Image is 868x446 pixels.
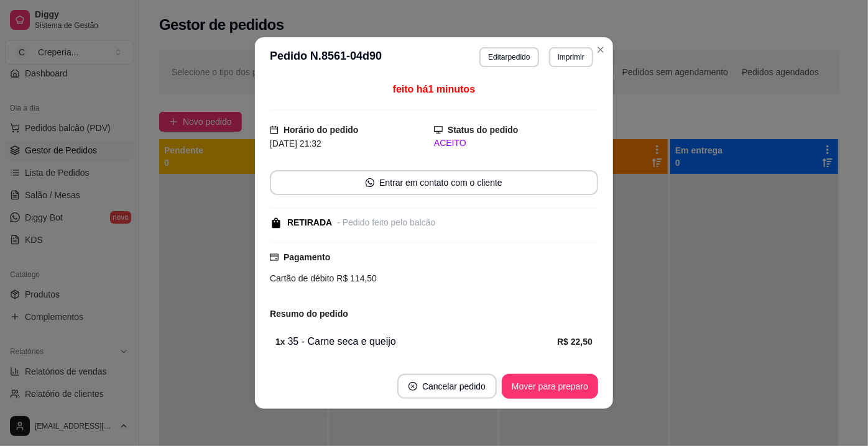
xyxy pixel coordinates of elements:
[549,47,593,67] button: Imprimir
[393,84,475,94] span: feito há 1 minutos
[270,125,279,134] span: calendar
[270,273,335,283] span: Cartão de débito
[557,337,593,347] strong: R$ 22,50
[287,216,332,229] div: RETIRADA
[270,139,321,148] span: [DATE] 21:32
[270,170,598,195] button: whats-appEntrar em contato com o cliente
[284,252,330,262] strong: Pagamento
[448,125,519,135] strong: Status do pedido
[337,216,435,229] div: - Pedido feito pelo balcão
[284,125,359,135] strong: Horário do pedido
[366,178,374,187] span: whats-app
[275,337,285,347] strong: 1 x
[397,374,497,399] button: close-circleCancelar pedido
[335,273,377,283] span: R$ 114,50
[409,382,417,391] span: close-circle
[270,47,382,67] h3: Pedido N. 8561-04d90
[479,47,538,67] button: Editarpedido
[434,125,443,134] span: desktop
[434,137,598,150] div: ACEITO
[591,40,611,60] button: Close
[270,309,348,319] strong: Resumo do pedido
[270,253,279,262] span: credit-card
[275,334,557,349] div: 35 - Carne seca e queijo
[502,374,598,399] button: Mover para preparo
